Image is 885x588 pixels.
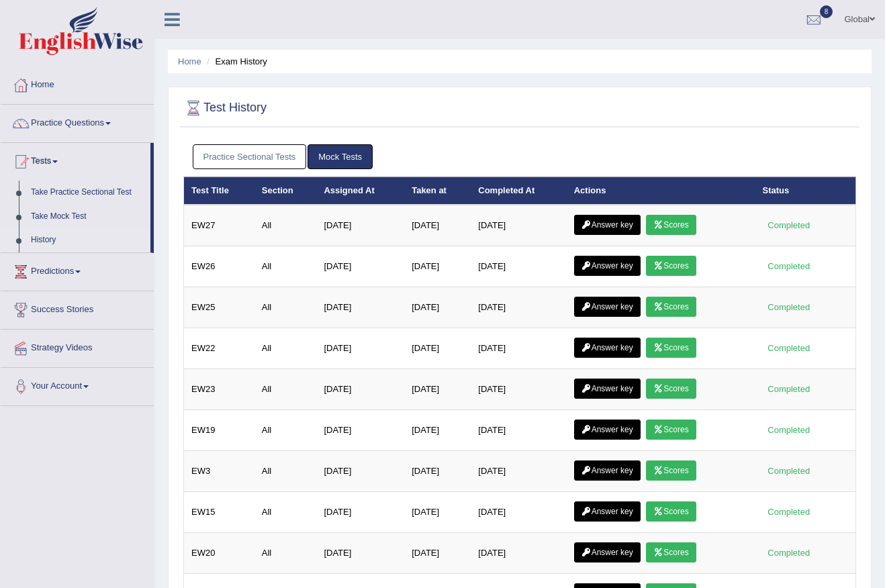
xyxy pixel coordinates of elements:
a: Take Mock Test [25,205,150,229]
a: Strategy Videos [1,330,154,363]
td: All [254,492,317,533]
th: Taken at [404,177,471,205]
a: Predictions [1,253,154,287]
a: Scores [646,338,696,358]
a: Home [178,56,201,66]
div: Completed [763,382,815,396]
th: Assigned At [316,177,404,205]
a: Practice Sectional Tests [193,144,307,169]
a: Scores [646,460,696,481]
h2: Test History [183,98,267,118]
td: EW20 [184,533,254,574]
td: [DATE] [404,205,471,246]
div: Completed [763,423,815,437]
td: EW19 [184,410,254,451]
div: Completed [763,341,815,355]
td: All [254,287,317,328]
a: Answer key [574,542,641,562]
td: [DATE] [404,328,471,369]
a: Answer key [574,460,641,481]
td: [DATE] [316,246,404,287]
td: All [254,533,317,574]
a: Scores [646,542,696,562]
a: Scores [646,379,696,399]
td: EW3 [184,451,254,492]
td: [DATE] [404,410,471,451]
a: Answer key [574,420,641,440]
td: [DATE] [316,410,404,451]
th: Completed At [471,177,566,205]
a: Scores [646,420,696,440]
a: Scores [646,256,696,276]
td: [DATE] [471,287,566,328]
td: All [254,410,317,451]
div: Completed [763,505,815,519]
td: [DATE] [471,451,566,492]
a: Success Stories [1,291,154,325]
a: Answer key [574,297,641,317]
a: Take Practice Sectional Test [25,181,150,205]
td: [DATE] [316,451,404,492]
td: EW27 [184,205,254,246]
a: Answer key [574,338,641,358]
div: Completed [763,218,815,232]
th: Test Title [184,177,254,205]
li: Exam History [203,55,267,68]
th: Status [755,177,856,205]
td: [DATE] [316,369,404,410]
td: [DATE] [316,287,404,328]
td: [DATE] [471,533,566,574]
td: [DATE] [404,533,471,574]
td: [DATE] [316,328,404,369]
td: [DATE] [471,205,566,246]
td: [DATE] [404,492,471,533]
a: Your Account [1,368,154,401]
a: Home [1,66,154,100]
a: Scores [646,501,696,522]
td: EW25 [184,287,254,328]
td: [DATE] [404,369,471,410]
td: All [254,246,317,287]
div: Completed [763,546,815,560]
td: All [254,369,317,410]
a: Scores [646,297,696,317]
th: Actions [567,177,755,205]
td: [DATE] [471,410,566,451]
td: [DATE] [404,451,471,492]
td: EW15 [184,492,254,533]
td: [DATE] [404,246,471,287]
div: Completed [763,300,815,314]
a: History [25,228,150,252]
a: Answer key [574,379,641,399]
a: Answer key [574,501,641,522]
td: [DATE] [316,533,404,574]
a: Answer key [574,215,641,235]
td: [DATE] [471,246,566,287]
td: [DATE] [471,369,566,410]
td: [DATE] [316,492,404,533]
td: [DATE] [471,492,566,533]
a: Practice Questions [1,105,154,138]
div: Completed [763,259,815,273]
a: Answer key [574,256,641,276]
td: All [254,451,317,492]
th: Section [254,177,317,205]
a: Scores [646,215,696,235]
td: EW23 [184,369,254,410]
a: Mock Tests [308,144,373,169]
td: [DATE] [316,205,404,246]
td: [DATE] [471,328,566,369]
a: Tests [1,143,150,177]
span: 8 [820,5,833,18]
td: All [254,205,317,246]
td: EW26 [184,246,254,287]
td: All [254,328,317,369]
td: EW22 [184,328,254,369]
div: Completed [763,464,815,478]
td: [DATE] [404,287,471,328]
